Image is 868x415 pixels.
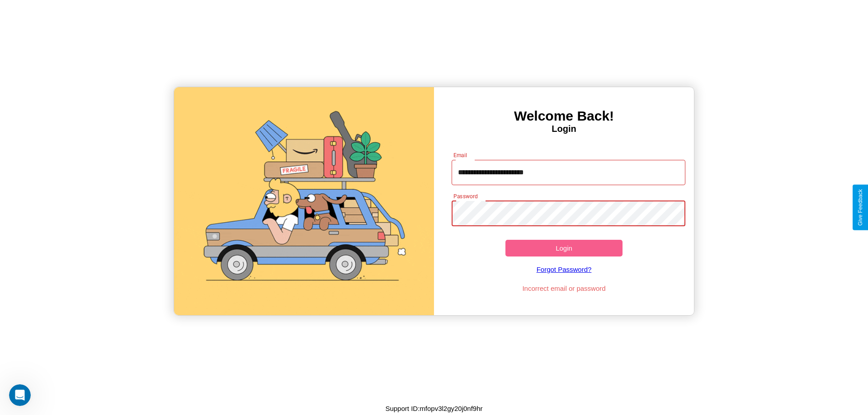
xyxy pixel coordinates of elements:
p: Support ID: mfopv3l2gy20j0nf9hr [385,402,482,415]
label: Password [453,192,477,200]
h3: Welcome Back! [434,108,694,124]
a: Forgot Password? [447,256,681,282]
p: Incorrect email or password [447,282,681,294]
iframe: Intercom live chat [9,384,31,406]
div: Give Feedback [857,189,863,226]
img: gif [174,87,434,315]
button: Login [505,240,623,256]
label: Email [453,151,467,159]
h4: Login [434,124,694,134]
